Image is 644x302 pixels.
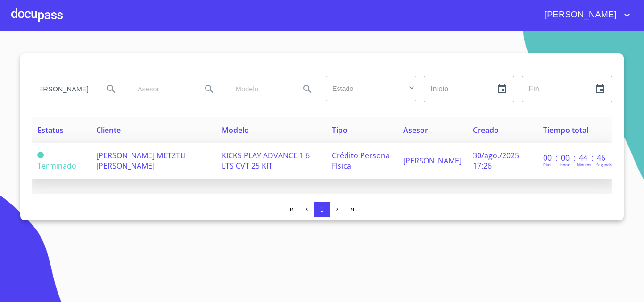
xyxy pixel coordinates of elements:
[222,125,249,135] span: Modelo
[37,125,64,135] span: Estatus
[537,8,633,23] button: account of current user
[543,153,607,163] p: 00 : 00 : 44 : 46
[228,76,292,102] input: search
[473,150,519,171] span: 30/ago./2025 17:26
[96,125,121,135] span: Cliente
[198,78,221,100] button: Search
[403,125,428,135] span: Asesor
[96,150,186,171] span: [PERSON_NAME] METZTLI [PERSON_NAME]
[326,76,416,101] div: ​
[473,125,499,135] span: Creado
[596,162,614,167] p: Segundos
[37,161,76,171] span: Terminado
[543,162,551,167] p: Dias
[537,8,621,23] span: [PERSON_NAME]
[130,76,194,102] input: search
[100,78,123,100] button: Search
[403,155,462,166] span: [PERSON_NAME]
[314,202,330,217] button: 1
[332,125,347,135] span: Tipo
[222,150,310,171] span: KICKS PLAY ADVANCE 1 6 LTS CVT 25 KIT
[37,152,44,158] span: Terminado
[560,162,570,167] p: Horas
[296,78,319,100] button: Search
[577,162,591,167] p: Minutos
[332,150,390,171] span: Crédito Persona Física
[543,125,588,135] span: Tiempo total
[320,206,323,213] span: 1
[32,76,96,102] input: search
